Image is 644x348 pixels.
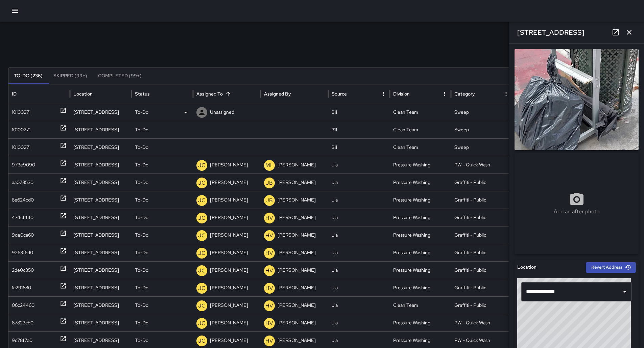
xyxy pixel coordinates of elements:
p: To-Do [135,156,148,173]
div: Pressure Washing [390,226,451,244]
p: To-Do [135,174,148,191]
p: To-Do [135,139,148,156]
div: Graffiti - Public [451,173,512,191]
p: [PERSON_NAME] [278,174,316,191]
p: [PERSON_NAME] [210,244,248,261]
p: [PERSON_NAME] [210,191,248,209]
p: [PERSON_NAME] [278,191,316,209]
div: Pressure Washing [390,191,451,209]
p: [PERSON_NAME] [210,262,248,279]
button: Category column menu [501,89,511,99]
p: HV [265,337,273,345]
p: To-Do [135,279,148,296]
div: Jia [328,261,390,279]
div: Graffiti - Public [451,191,512,209]
div: 973e9090 [12,156,35,173]
div: Graffiti - Public [451,279,512,296]
p: [PERSON_NAME] [210,174,248,191]
p: Unassigned [210,104,234,121]
p: [PERSON_NAME] [278,262,316,279]
div: Sweep [451,103,512,121]
div: Graffiti - Public [451,296,512,314]
p: HV [265,232,273,240]
div: Pressure Washing [390,173,451,191]
div: Pressure Washing [390,156,451,173]
p: To-Do [135,297,148,314]
div: 9263f6d0 [12,244,33,261]
p: [PERSON_NAME] [210,226,248,244]
div: Clean Team [390,296,451,314]
div: Clean Team [390,121,451,138]
button: Source column menu [379,89,388,99]
p: [PERSON_NAME] [210,297,248,314]
div: Jia [328,314,390,331]
div: 460 Natoma Street [70,261,132,279]
div: Graffiti - Public [451,226,512,244]
p: JC [198,337,206,345]
div: Assigned To [196,91,223,97]
p: JB [266,196,273,205]
div: 311 [328,103,390,121]
p: [PERSON_NAME] [278,244,316,261]
p: To-Do [135,121,148,138]
div: 37 Grove Street [70,156,132,173]
div: Jia [328,279,390,296]
p: [PERSON_NAME] [278,209,316,226]
div: 101 6th Street [70,226,132,244]
div: Jia [328,156,390,173]
div: Graffiti - Public [451,244,512,261]
p: [PERSON_NAME] [278,156,316,173]
p: To-Do [135,314,148,331]
div: 9de0ca60 [12,226,34,244]
div: Pressure Washing [390,261,451,279]
p: HV [265,214,273,222]
div: 101 6th Street [70,244,132,261]
div: Jia [328,244,390,261]
p: [PERSON_NAME] [278,279,316,296]
div: PW - Quick Wash [451,156,512,173]
p: To-Do [135,262,148,279]
div: Pressure Washing [390,244,451,261]
div: 1000 Market Street [70,173,132,191]
p: HV [265,284,273,292]
div: Jia [328,226,390,244]
div: Jia [328,173,390,191]
p: HV [265,319,273,327]
div: aa078530 [12,174,33,191]
div: 2de0c350 [12,262,34,279]
div: 311 [328,121,390,138]
p: [PERSON_NAME] [210,279,248,296]
p: To-Do [135,226,148,244]
p: [PERSON_NAME] [278,314,316,331]
div: Source [332,91,347,97]
div: 1193 Market Street [70,191,132,209]
div: 1012 Mission Street [70,209,132,226]
div: Category [454,91,475,97]
p: JC [198,214,206,222]
p: JC [198,196,206,205]
div: 10100271 [12,121,30,138]
div: Clean Team [390,138,451,156]
p: JC [198,302,206,310]
p: To-Do [135,191,148,209]
p: JC [198,232,206,240]
p: JC [198,267,206,275]
div: 10100271 [12,139,30,156]
p: To-Do [135,104,148,121]
div: 10100271 [12,104,30,121]
p: ML [265,161,273,169]
p: JB [266,179,273,187]
p: JC [198,319,206,327]
button: Skipped (99+) [48,68,93,84]
div: Location [73,91,93,97]
div: Pressure Washing [390,279,451,296]
button: Division column menu [440,89,449,99]
div: 1218 Market Street [70,121,132,138]
p: [PERSON_NAME] [278,297,316,314]
div: Pressure Washing [390,314,451,331]
button: To-Do (236) [8,68,48,84]
div: Graffiti - Public [451,209,512,226]
div: 1275 Mission Street [70,138,132,156]
p: JC [198,249,206,257]
button: Completed (99+) [93,68,147,84]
